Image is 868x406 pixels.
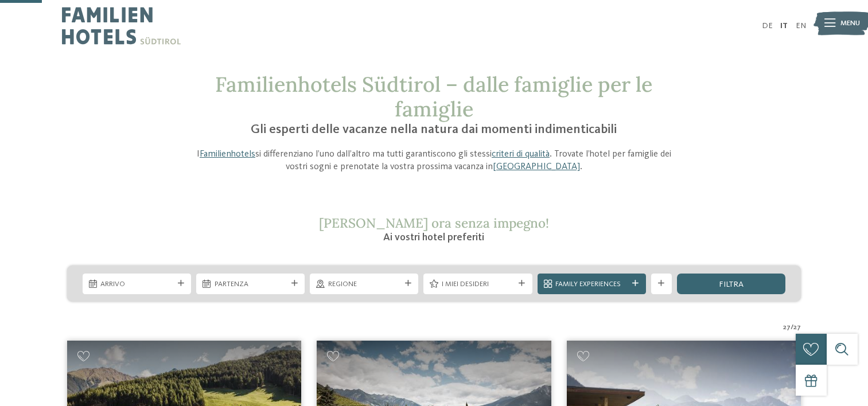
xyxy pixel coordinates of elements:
span: Arrivo [100,279,173,290]
a: [GEOGRAPHIC_DATA] [493,162,580,171]
span: / [791,322,793,333]
a: criteri di qualità [492,150,550,159]
span: Menu [840,18,860,29]
span: Regione [328,279,400,290]
a: EN [796,22,806,30]
span: [PERSON_NAME] ora senza impegno! [319,214,549,231]
span: Gli esperti delle vacanze nella natura dai momenti indimenticabili [251,123,617,136]
span: filtra [719,280,744,288]
p: I si differenziano l’uno dall’altro ma tutti garantiscono gli stessi . Trovate l’hotel per famigl... [189,148,680,174]
span: Partenza [215,279,287,290]
a: Familienhotels [200,150,255,159]
span: Ai vostri hotel preferiti [383,232,484,243]
a: DE [762,22,773,30]
span: 27 [793,322,801,333]
a: IT [780,22,788,30]
span: Family Experiences [555,279,628,290]
span: I miei desideri [442,279,514,290]
span: Familienhotels Südtirol – dalle famiglie per le famiglie [215,71,652,122]
span: 27 [783,322,791,333]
